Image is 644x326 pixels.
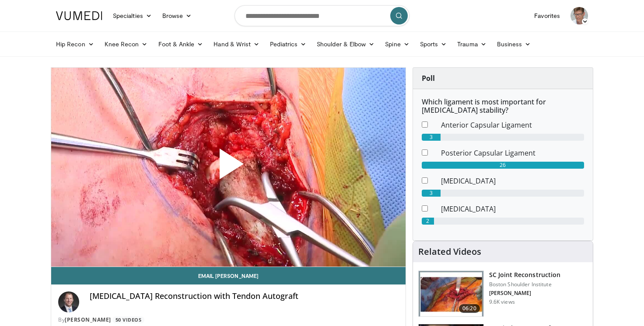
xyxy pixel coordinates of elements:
div: 2 [422,218,434,225]
a: 50 Videos [112,316,144,324]
a: Hand & Wrist [208,35,265,53]
a: Business [492,35,536,53]
div: 3 [422,190,441,197]
input: Search topics, interventions [234,5,409,26]
a: Favorites [529,7,565,24]
a: Hip Recon [51,35,99,53]
button: Play Video [150,125,307,210]
a: Shoulder & Elbow [311,35,380,53]
a: [PERSON_NAME] [65,316,111,323]
span: 06:20 [459,304,480,313]
h6: Which ligament is most important for [MEDICAL_DATA] stability? [422,98,584,114]
p: 9.6K views [489,298,515,305]
div: 3 [422,134,441,141]
h4: Related Videos [418,246,481,257]
strong: Poll [422,73,435,83]
video-js: Video Player [51,68,406,267]
dd: Posterior Capsular Ligament [434,148,591,158]
a: Email [PERSON_NAME] [51,267,406,284]
a: Foot & Ankle [153,35,209,53]
h4: [MEDICAL_DATA] Reconstruction with Tendon Autograft [90,291,399,301]
h3: SC Joint Reconstruction [489,271,560,279]
img: Avatar [58,291,79,312]
p: Boston Shoulder Institute [489,281,560,288]
dd: Anterior Capsular Ligament [434,120,591,130]
p: [PERSON_NAME] [489,290,560,297]
img: Avatar [570,7,588,24]
dd: [MEDICAL_DATA] [434,176,591,186]
a: Sports [415,35,452,53]
a: Knee Recon [99,35,153,53]
a: Pediatrics [265,35,311,53]
a: Specialties [108,7,157,24]
dd: [MEDICAL_DATA] [434,204,591,214]
div: 26 [422,162,584,169]
a: Browse [157,7,197,24]
a: Spine [380,35,414,53]
img: VuMedi Logo [56,11,102,20]
div: By [58,316,399,324]
img: Vx8lr-LI9TPdNKgn4xMDoxOjB1O8AjAz.150x105_q85_crop-smart_upscale.jpg [419,271,483,316]
a: Trauma [452,35,492,53]
a: 06:20 SC Joint Reconstruction Boston Shoulder Institute [PERSON_NAME] 9.6K views [418,271,588,317]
